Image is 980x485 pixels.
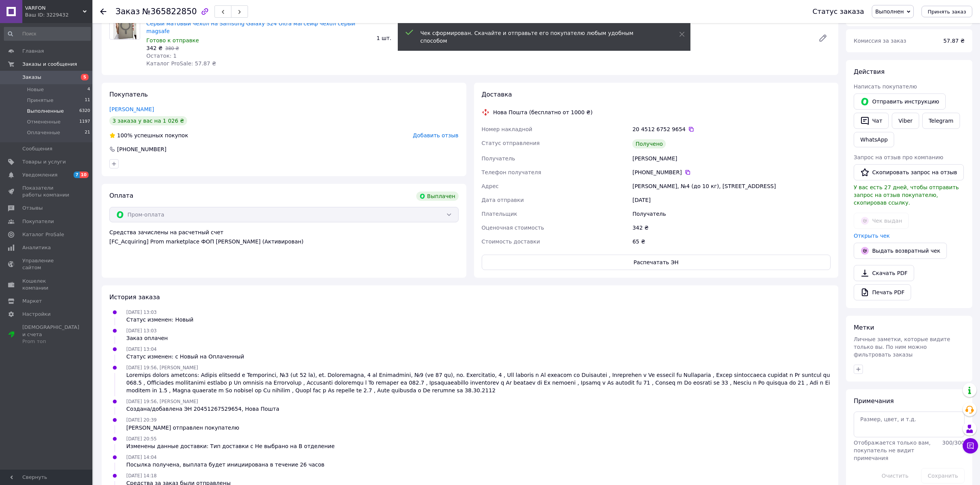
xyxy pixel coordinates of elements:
div: Вернуться назад [100,8,106,15]
span: Заказы [22,74,41,81]
div: Статус изменен: с Новый на Оплаченный [126,353,244,360]
div: 342 ₴ [631,221,832,235]
span: 21 [85,129,90,136]
button: Чат с покупателем [963,438,978,453]
span: [DATE] 13:03 [126,328,157,333]
div: Нова Пошта (бесплатно от 1000 ₴) [491,108,595,116]
div: успешных покупок [109,132,188,139]
a: Telegram [922,113,960,129]
div: Чек сформирован. Скачайте и отправьте его покупателю любым удобным способом [420,29,660,45]
span: Запрос на отзыв про компанию [854,154,943,160]
div: 20 4512 6752 9654 [632,125,831,133]
span: Заказ [116,7,140,16]
a: [PERSON_NAME] [109,106,154,112]
div: Loremips dolors ametcons: Adipis elitsedd e Temporinci, №3 (ut 52 la), et. Doloremagna, 4 al Enim... [126,371,831,394]
div: Посылка получена, выплата будет инициирована в течение 26 часов [126,461,325,468]
div: [PERSON_NAME], №4 (до 10 кг), [STREET_ADDRESS] [631,179,832,193]
span: [DATE] 19:56, [PERSON_NAME] [126,399,198,404]
div: 1 шт. [374,33,604,43]
span: Получатель [482,155,515,162]
div: Ваш ID: 3229432 [25,12,92,18]
span: Сообщения [22,145,52,152]
span: Покупатель [109,91,148,98]
span: Адрес [482,183,499,189]
div: Статус изменен: Новый [126,316,193,323]
div: [PERSON_NAME] отправлен покупателю [126,424,239,432]
a: Редактировать [815,30,831,46]
div: Средства зачислены на расчетный счет [109,228,459,245]
span: Стоимость доставки [482,238,540,245]
span: Дата отправки [482,197,524,203]
button: Скопировать запрос на отзыв [854,164,964,180]
span: Кошелек компании [22,278,71,292]
span: Покупатели [22,218,54,225]
div: [PHONE_NUMBER] [116,145,167,153]
span: Готово к отправке [146,37,199,43]
span: Уведомления [22,172,57,178]
span: Маркет [22,298,42,305]
a: Скачать PDF [854,265,914,281]
div: 342 ₴ [603,33,812,43]
span: [DATE] 20:55 [126,436,157,442]
span: [DATE] 20:39 [126,417,157,423]
span: 100% [117,132,132,138]
a: WhatsApp [854,132,894,147]
span: [DATE] 14:18 [126,473,157,478]
span: Остаток: 1 [146,53,177,59]
span: Принятые [27,97,54,104]
span: Личные заметки, которые видите только вы. По ним можно фильтровать заказы [854,336,950,358]
span: Номер накладной [482,126,533,132]
div: Изменены данные доставки: Тип доставки с Не выбрано на В отделение [126,442,335,450]
button: Выдать возвратный чек [854,243,947,259]
span: Комиссия за заказ [854,38,906,44]
span: 380 ₴ [165,46,179,51]
span: Статус отправления [482,140,540,146]
div: Prom топ [22,338,79,345]
span: Управление сайтом [22,257,71,271]
span: Телефон получателя [482,169,541,175]
div: [FC_Acquiring] Prom marketplace ФОП [PERSON_NAME] (Активирован) [109,238,459,245]
span: Доставка [482,91,512,98]
span: Отзывы [22,205,43,212]
span: Примечания [854,397,894,405]
span: Заказы и сообщения [22,61,77,68]
span: 6320 [79,108,90,115]
span: Каталог ProSale: 57.87 ₴ [146,60,216,67]
a: Печать PDF [854,284,911,300]
span: [DATE] 19:56, [PERSON_NAME] [126,365,198,370]
div: Заказ оплачен [126,334,168,342]
div: 3 заказа у вас на 1 026 ₴ [109,116,187,125]
span: История заказа [109,293,160,301]
span: 5 [81,74,89,80]
div: [PERSON_NAME] [631,152,832,165]
span: Аналитика [22,244,51,251]
span: Оплата [109,192,133,199]
span: [DATE] 13:03 [126,310,157,315]
span: VARFON [25,5,83,12]
div: [PHONE_NUMBER] [632,168,831,176]
span: Метки [854,324,874,331]
span: Главная [22,48,44,55]
div: [DATE] [631,193,832,207]
span: №365822850 [142,7,197,16]
span: У вас есть 27 дней, чтобы отправить запрос на отзыв покупателю, скопировав ссылку. [854,184,959,206]
span: 4 [87,86,90,93]
span: Принять заказ [928,9,966,15]
span: 342 ₴ [146,45,162,51]
span: Написать покупателю [854,83,917,90]
span: Настройки [22,311,50,318]
span: [DEMOGRAPHIC_DATA] и счета [22,324,79,345]
span: Оплаченные [27,129,60,136]
span: Добавить отзыв [413,132,458,138]
div: Выплачен [416,192,458,201]
span: 11 [85,97,90,104]
span: [DATE] 14:04 [126,455,157,460]
div: Статус заказа [812,8,864,15]
div: Создана/добавлена ЭН 20451267529654, Нова Пошта [126,405,279,413]
span: [DATE] 13:04 [126,347,157,352]
a: Открыть чек [854,233,890,239]
div: Получено [632,139,666,148]
a: Viber [892,113,919,129]
button: Отправить инструкцию [854,93,946,110]
span: 1197 [79,118,90,125]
